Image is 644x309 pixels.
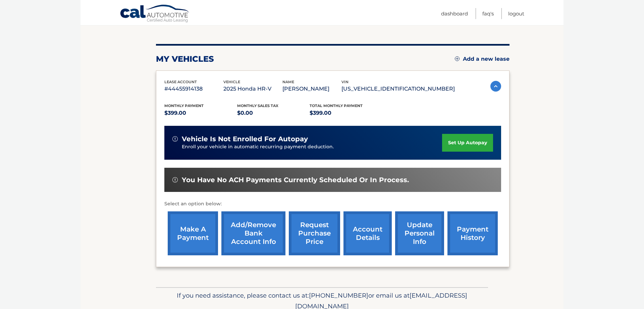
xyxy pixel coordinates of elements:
[120,4,190,24] a: Cal Automotive
[223,80,240,84] span: vehicle
[168,211,218,255] a: make a payment
[343,211,392,255] a: account details
[182,135,308,143] span: vehicle is not enrolled for autopay
[182,176,409,184] span: You have no ACH payments currently scheduled or in process.
[164,80,197,84] span: lease account
[341,80,348,84] span: vin
[164,108,237,118] p: $399.00
[490,81,501,92] img: accordion-active.svg
[237,108,310,118] p: $0.00
[310,103,363,108] span: Total Monthly Payment
[182,143,442,151] p: Enroll your vehicle in automatic recurring payment deduction.
[172,136,178,142] img: alert-white.svg
[221,211,285,255] a: Add/Remove bank account info
[164,103,204,108] span: Monthly Payment
[442,134,493,152] a: set up autopay
[310,108,382,118] p: $399.00
[309,292,368,299] span: [PHONE_NUMBER]
[395,211,444,255] a: update personal info
[282,84,341,94] p: [PERSON_NAME]
[508,8,524,19] a: Logout
[447,211,498,255] a: payment history
[341,84,455,94] p: [US_VEHICLE_IDENTIFICATION_NUMBER]
[237,103,278,108] span: Monthly sales Tax
[172,177,178,183] img: alert-white.svg
[289,211,340,255] a: request purchase price
[156,54,214,64] h2: my vehicles
[164,84,223,94] p: #44455914138
[164,200,501,208] p: Select an option below:
[455,56,460,61] img: add.svg
[455,56,509,62] a: Add a new lease
[441,8,468,19] a: Dashboard
[282,80,294,84] span: name
[223,84,282,94] p: 2025 Honda HR-V
[482,8,494,19] a: FAQ's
